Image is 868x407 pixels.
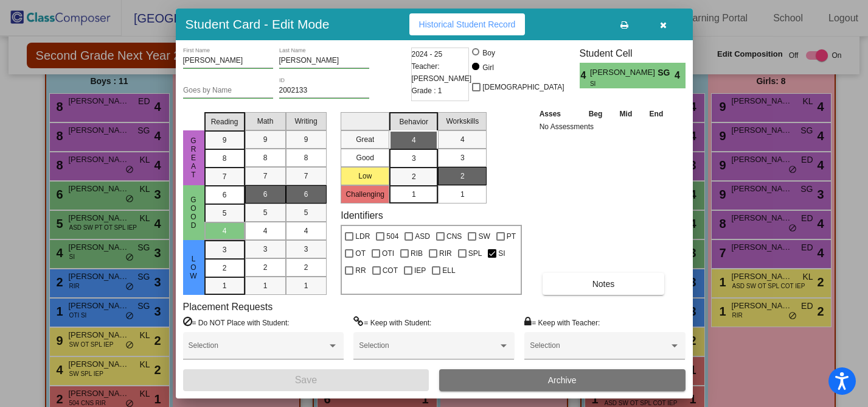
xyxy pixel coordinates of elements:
span: 4 [460,134,465,145]
span: Historical Student Record [419,19,516,29]
span: RIB [411,246,423,261]
span: 3 [460,152,465,163]
span: 4 [263,225,268,236]
span: 6 [223,189,227,200]
span: 8 [223,153,227,164]
span: 1 [460,189,465,200]
h3: Student Card - Edit Mode [186,16,330,32]
span: PT [507,229,516,244]
span: 3 [412,153,416,164]
label: Placement Requests [183,301,273,313]
span: 4 [675,68,685,83]
div: Boy [482,48,495,58]
span: Math [257,116,274,127]
span: LDR [355,229,370,244]
span: ELL [442,263,455,278]
span: Good [188,196,199,230]
span: IEP [414,263,426,278]
span: 2 [223,263,227,274]
span: 8 [263,152,268,163]
span: [PERSON_NAME] [590,66,658,79]
span: Low [188,255,199,280]
label: = Keep with Student: [353,316,431,328]
span: SI [498,246,505,261]
span: Notes [592,279,615,289]
span: 3 [263,244,268,255]
span: 6 [263,189,268,200]
span: 504 [386,229,398,244]
span: 1 [412,189,416,200]
button: Historical Student Record [409,13,526,35]
span: 6 [304,189,308,200]
span: 7 [223,171,227,182]
span: 4 [412,135,416,146]
span: 4 [304,225,308,236]
span: Great [188,136,199,179]
span: SG [658,66,675,79]
span: Grade : 1 [412,85,442,97]
span: 9 [304,134,308,145]
button: Save [183,369,429,391]
span: 2 [412,171,416,182]
th: Mid [611,107,641,121]
button: Notes [543,273,665,295]
span: 2 [263,262,268,273]
div: Girl [482,62,494,73]
span: CNS [446,229,462,244]
label: Identifiers [341,210,383,221]
span: 1 [223,280,227,291]
span: 7 [304,171,308,182]
span: 2 [304,262,308,273]
span: OT [355,246,366,261]
span: Save [295,375,317,385]
span: SW [478,229,490,244]
span: Workskills [446,116,479,127]
span: 2024 - 25 [412,48,443,60]
input: goes by name [183,87,273,95]
span: OTI [382,246,394,261]
span: 3 [223,244,227,255]
span: Archive [548,375,577,385]
span: COT [383,263,398,278]
span: 5 [223,208,227,219]
span: Behavior [400,116,428,127]
span: ASD [415,229,430,244]
span: 5 [304,207,308,218]
label: = Keep with Teacher: [524,316,600,328]
span: 4 [223,225,227,236]
span: 1 [263,280,268,291]
span: [DEMOGRAPHIC_DATA] [482,80,564,94]
span: 7 [263,171,268,182]
span: 4 [580,68,590,83]
span: 9 [263,134,268,145]
td: No Assessments [536,121,672,133]
button: Archive [439,369,686,391]
h3: Student Cell [580,48,686,59]
span: Teacher: [PERSON_NAME] [412,60,472,85]
label: = Do NOT Place with Student: [183,316,290,328]
span: 9 [223,135,227,146]
input: Enter ID [279,87,369,95]
span: Reading [211,116,238,127]
span: RIR [439,246,452,261]
span: 1 [304,280,308,291]
span: Writing [294,116,317,127]
span: 2 [460,171,465,182]
span: RR [355,263,366,278]
span: 8 [304,152,308,163]
th: Beg [580,107,611,121]
th: Asses [536,107,580,121]
span: SI [590,79,649,88]
span: 3 [304,244,308,255]
span: 5 [263,207,268,218]
span: SPL [468,246,482,261]
th: End [641,107,672,121]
